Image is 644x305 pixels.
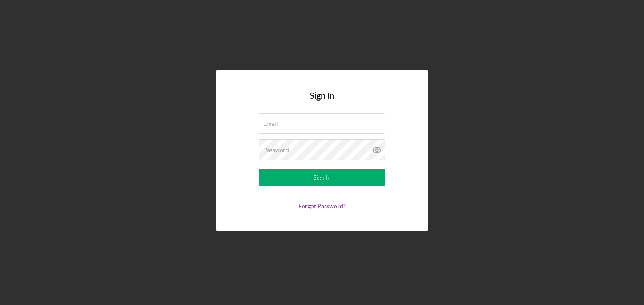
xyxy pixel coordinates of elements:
[259,169,385,186] button: Sign In
[263,147,289,153] label: Password
[310,91,334,113] h4: Sign In
[298,202,346,210] a: Forgot Password?
[263,120,278,127] label: Email
[314,169,331,186] div: Sign In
